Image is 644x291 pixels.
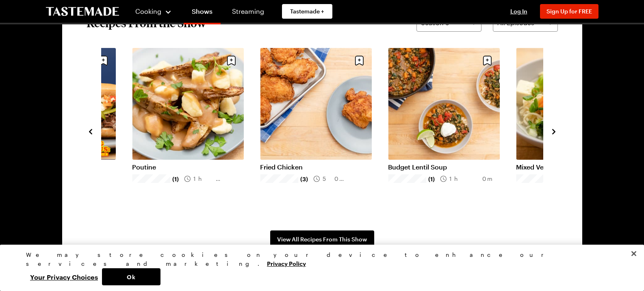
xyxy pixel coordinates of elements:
[26,268,102,285] button: Your Privacy Choices
[267,259,306,267] a: More information about your privacy, opens in a new tab
[546,8,592,15] span: Sign Up for FREE
[282,4,332,19] a: Tastemade +
[26,250,611,285] div: Privacy
[4,163,116,171] a: Italian Beef Sandwich
[540,4,598,19] button: Sign Up for FREE
[388,163,500,171] a: Budget Lentil Soup
[351,53,367,68] button: Save recipe
[516,163,628,171] a: Mixed Veggie Ramen
[270,230,374,248] a: View All Recipes From This Show
[479,53,495,68] button: Save recipe
[87,126,95,136] button: navigate to previous item
[135,7,161,15] span: Cooking
[102,268,160,285] button: Ok
[46,7,119,16] a: To Tastemade Home Page
[550,126,558,136] button: navigate to next item
[95,53,111,68] button: Save recipe
[290,7,324,15] span: Tastemade +
[135,2,172,21] button: Cooking
[132,163,244,171] a: Poutine
[26,250,611,268] div: We may store cookies on your device to enhance our services and marketing.
[184,2,221,24] a: Shows
[510,8,527,15] span: Log In
[503,7,535,15] button: Log In
[277,235,367,243] span: View All Recipes From This Show
[260,163,372,171] a: Fried Chicken
[223,53,239,68] button: Save recipe
[625,245,643,263] button: Close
